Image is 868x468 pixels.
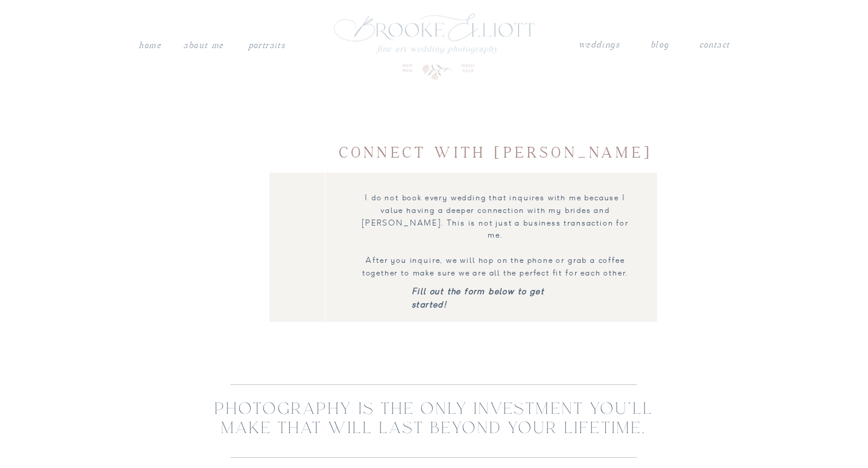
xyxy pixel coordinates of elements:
[578,37,620,53] a: weddings
[699,37,730,49] a: contact
[313,139,678,164] h1: Connect with [PERSON_NAME]
[412,285,579,297] a: Fill out the form below to get started!
[247,38,287,50] a: PORTRAITS
[138,38,162,54] a: Home
[412,286,544,310] i: Fill out the form below to get started!
[356,192,634,279] p: I do not book every wedding that inquires with me because I value having a deeper connection with...
[182,38,225,54] a: About me
[200,401,668,444] h2: Photography is the ONLY investment you'll make that will last beyond your lifetime.
[650,37,668,53] a: blog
